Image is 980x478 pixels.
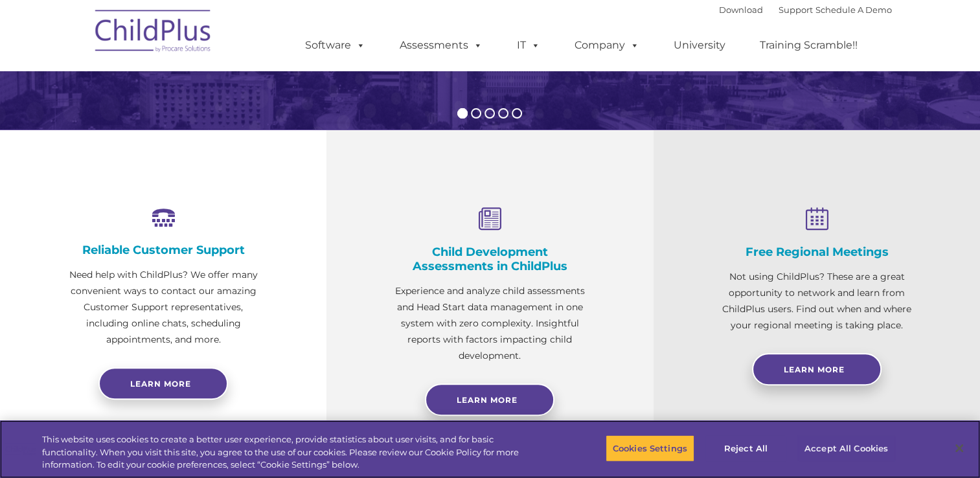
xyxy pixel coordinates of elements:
p: Experience and analyze child assessments and Head Start data management in one system with zero c... [391,283,588,364]
a: Assessments [387,32,496,58]
div: This website uses cookies to create a better user experience, provide statistics about user visit... [42,433,539,472]
span: Last name [180,85,220,95]
a: Training Scramble!! [747,32,871,58]
a: Company [562,32,652,58]
font: | [719,5,892,15]
button: Cookies Settings [606,435,694,462]
button: Reject All [705,435,786,462]
p: Need help with ChildPlus? We offer many convenient ways to contact our amazing Customer Support r... [65,267,262,348]
a: Schedule A Demo [815,5,892,15]
a: Download [719,5,763,15]
a: IT [504,32,553,58]
a: Learn More [425,383,554,416]
a: Support [779,5,813,15]
span: Learn More [784,365,845,374]
h4: Child Development Assessments in ChildPlus [391,245,588,273]
h4: Free Regional Meetings [718,245,915,259]
p: Not using ChildPlus? These are a great opportunity to network and learn from ChildPlus users. Fin... [718,269,915,334]
h4: Reliable Customer Support [65,243,262,257]
a: Learn more [98,367,228,400]
a: University [661,32,738,58]
span: Phone number [180,139,235,148]
span: Learn more [130,379,191,389]
button: Close [945,434,974,462]
a: Learn More [752,353,882,385]
img: ChildPlus by Procare Solutions [89,1,218,65]
span: Learn More [457,395,518,405]
a: Software [292,32,378,58]
button: Accept All Cookies [797,435,895,462]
